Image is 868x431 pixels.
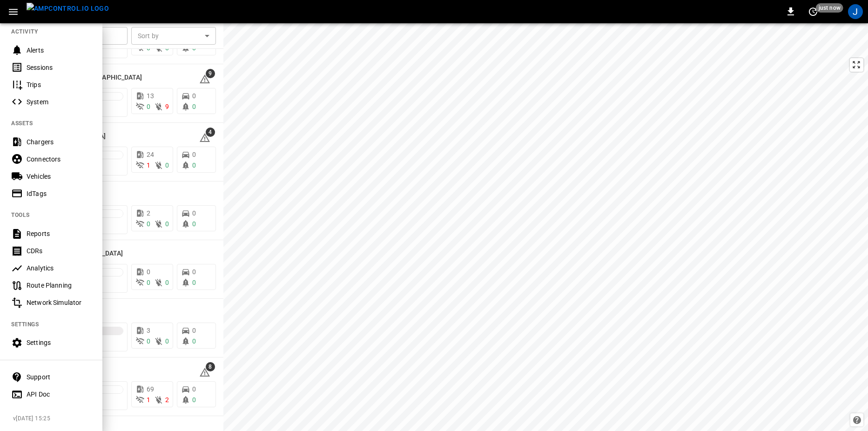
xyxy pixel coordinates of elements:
[27,155,91,164] div: Connectors
[27,246,91,256] div: CDRs
[27,229,91,238] div: Reports
[27,137,91,147] div: Chargers
[848,4,863,19] div: profile-icon
[816,3,843,13] span: just now
[27,338,91,347] div: Settings
[806,4,821,19] button: set refresh interval
[27,46,91,55] div: Alerts
[27,281,91,290] div: Route Planning
[27,390,91,399] div: API Doc
[13,414,95,424] span: v [DATE] 15:25
[27,189,91,198] div: IdTags
[27,372,91,382] div: Support
[27,63,91,72] div: Sessions
[27,97,91,107] div: System
[27,80,91,89] div: Trips
[27,3,109,14] img: ampcontrol.io logo
[27,263,91,273] div: Analytics
[27,172,91,181] div: Vehicles
[27,298,91,307] div: Network Simulator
